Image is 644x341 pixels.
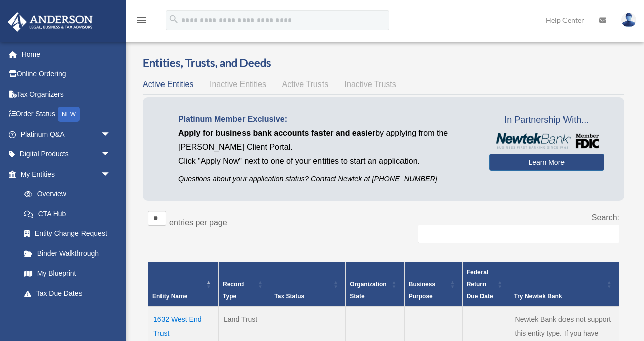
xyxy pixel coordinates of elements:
[7,104,126,125] a: Order StatusNEW
[7,84,126,104] a: Tax Organizers
[143,55,624,71] h3: Entities, Trusts, and Deeds
[514,290,604,302] div: Try Newtek Bank
[101,164,121,185] span: arrow_drop_down
[409,281,435,300] span: Business Purpose
[621,13,636,27] img: User Pic
[282,80,329,89] span: Active Trusts
[14,243,121,264] a: Binder Walkthrough
[143,80,193,89] span: Active Entities
[178,173,474,185] p: Questions about your application status? Contact Newtek at [PHONE_NUMBER]
[467,269,493,300] span: Federal Return Due Date
[58,107,80,122] div: NEW
[210,80,266,89] span: Inactive Entities
[148,262,219,307] th: Entity Name: Activate to invert sorting
[350,281,386,300] span: Organization State
[14,224,121,244] a: Entity Change Request
[14,184,116,204] a: Overview
[489,112,604,128] span: In Partnership With...
[7,164,121,184] a: My Entitiesarrow_drop_down
[14,204,121,224] a: CTA Hub
[404,262,462,307] th: Business Purpose: Activate to sort
[270,262,346,307] th: Tax Status: Activate to sort
[178,129,375,137] span: Apply for business bank accounts faster and easier
[346,262,404,307] th: Organization State: Activate to sort
[223,281,244,300] span: Record Type
[178,154,474,168] p: Click "Apply Now" next to one of your entities to start an application.
[101,303,121,324] span: arrow_drop_down
[14,283,121,303] a: Tax Due Dates
[7,44,126,64] a: Home
[101,144,121,165] span: arrow_drop_down
[462,262,510,307] th: Federal Return Due Date: Activate to sort
[178,112,474,126] p: Platinum Member Exclusive:
[489,154,604,171] a: Learn More
[178,126,474,154] p: by applying from the [PERSON_NAME] Client Portal.
[274,293,304,300] span: Tax Status
[152,293,187,300] span: Entity Name
[592,213,619,222] label: Search:
[168,14,179,25] i: search
[7,144,126,164] a: Digital Productsarrow_drop_down
[219,262,270,307] th: Record Type: Activate to sort
[136,18,148,26] a: menu
[14,264,121,284] a: My Blueprint
[5,12,96,32] img: Anderson Advisors Platinum Portal
[101,124,121,145] span: arrow_drop_down
[345,80,396,89] span: Inactive Trusts
[7,124,126,144] a: Platinum Q&Aarrow_drop_down
[136,14,148,26] i: menu
[7,64,126,84] a: Online Ordering
[169,218,227,227] label: entries per page
[510,262,619,307] th: Try Newtek Bank : Activate to sort
[494,133,599,149] img: NewtekBankLogoSM.png
[7,303,126,323] a: My Anderson Teamarrow_drop_down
